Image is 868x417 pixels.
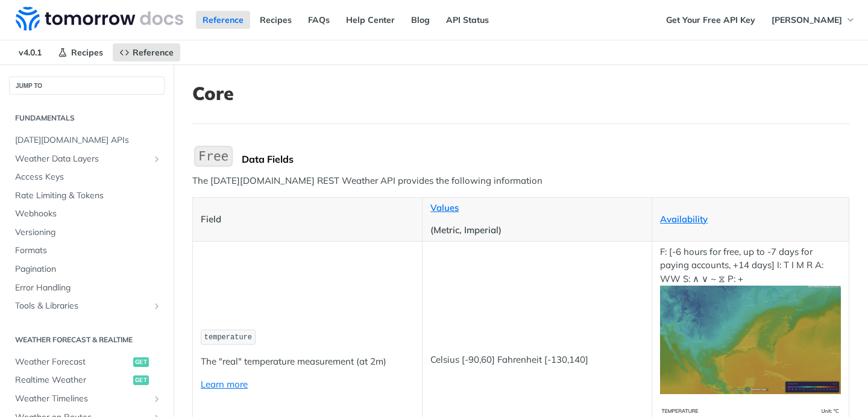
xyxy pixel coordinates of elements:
[9,77,165,95] button: JUMP TO
[201,330,256,345] code: temperature
[201,355,414,369] p: The "real" temperature measurement (at 2m)
[772,14,842,25] span: [PERSON_NAME]
[9,297,165,315] a: Tools & LibrariesShow subpages for Tools & Libraries
[439,11,495,29] a: API Status
[660,213,708,225] a: Availability
[9,150,165,168] a: Weather Data LayersShow subpages for Weather Data Layers
[9,279,165,297] a: Error Handling
[9,168,165,186] a: Access Keys
[15,153,149,165] span: Weather Data Layers
[430,224,644,237] p: (Metric, Imperial)
[15,300,149,312] span: Tools & Libraries
[16,7,183,31] img: Tomorrow.io Weather API Docs
[113,43,180,61] a: Reference
[404,11,436,29] a: Blog
[9,131,165,149] a: [DATE][DOMAIN_NAME] APIs
[9,390,165,408] a: Weather TimelinesShow subpages for Weather Timelines
[15,356,130,368] span: Weather Forecast
[9,371,165,389] a: Realtime Weatherget
[196,11,250,29] a: Reference
[133,357,149,367] span: get
[430,202,459,213] a: Values
[9,242,165,260] a: Formats
[659,11,762,29] a: Get Your Free API Key
[9,205,165,223] a: Webhooks
[301,11,336,29] a: FAQs
[201,378,248,390] a: Learn more
[12,43,48,61] span: v4.0.1
[9,334,165,345] h2: Weather Forecast & realtime
[15,374,130,386] span: Realtime Weather
[9,113,165,124] h2: Fundamentals
[51,43,110,61] a: Recipes
[15,190,162,202] span: Rate Limiting & Tokens
[339,11,401,29] a: Help Center
[253,11,298,29] a: Recipes
[152,154,162,164] button: Show subpages for Weather Data Layers
[660,333,841,345] span: Expand image
[15,208,162,220] span: Webhooks
[9,353,165,371] a: Weather Forecastget
[9,187,165,205] a: Rate Limiting & Tokens
[765,11,862,29] button: [PERSON_NAME]
[133,375,149,385] span: get
[15,245,162,257] span: Formats
[133,47,174,58] span: Reference
[152,394,162,404] button: Show subpages for Weather Timelines
[242,153,849,165] div: Data Fields
[15,263,162,275] span: Pagination
[15,171,162,183] span: Access Keys
[15,282,162,294] span: Error Handling
[152,301,162,311] button: Show subpages for Tools & Libraries
[660,245,841,394] p: F: [-6 hours for free, up to -7 days for paying accounts, +14 days] I: T I M R A: WW S: ∧ ∨ ~ ⧖ P: +
[192,174,849,188] p: The [DATE][DOMAIN_NAME] REST Weather API provides the following information
[15,227,162,239] span: Versioning
[15,134,162,146] span: [DATE][DOMAIN_NAME] APIs
[71,47,103,58] span: Recipes
[9,260,165,278] a: Pagination
[15,393,149,405] span: Weather Timelines
[9,224,165,242] a: Versioning
[192,83,849,104] h1: Core
[201,213,414,227] p: Field
[430,353,644,367] p: Celsius [-90,60] Fahrenheit [-130,140]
